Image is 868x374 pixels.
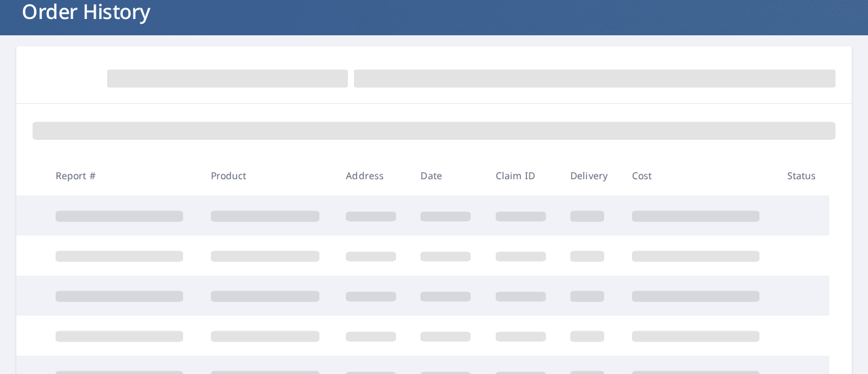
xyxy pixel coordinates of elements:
[410,155,484,195] th: Date
[335,155,410,195] th: Address
[621,155,776,195] th: Cost
[559,155,621,195] th: Delivery
[485,155,559,195] th: Claim ID
[45,155,200,195] th: Report #
[200,155,336,195] th: Product
[776,155,829,195] th: Status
